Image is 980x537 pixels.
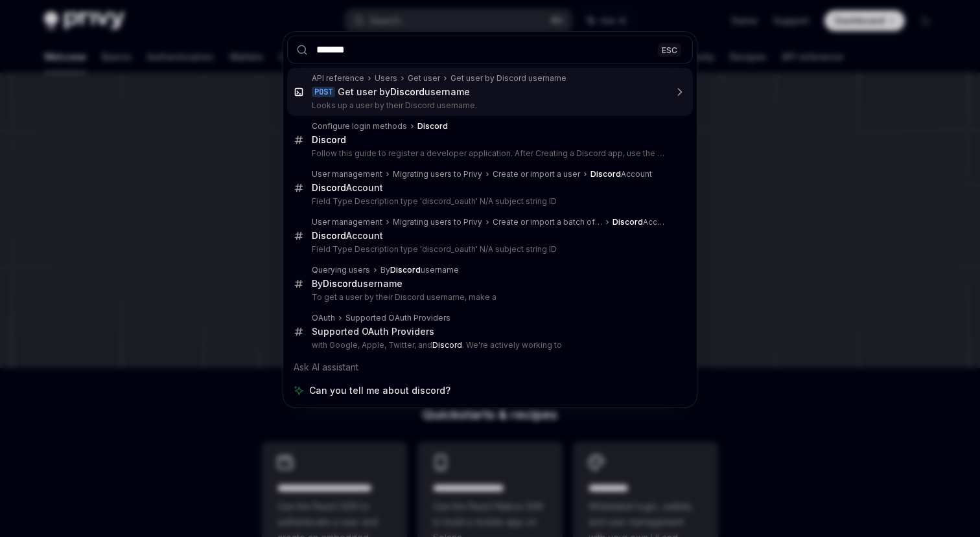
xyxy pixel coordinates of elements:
[390,265,421,275] b: Discord
[493,169,580,179] div: Create or import a user
[432,340,462,350] b: Discord
[312,196,666,207] p: Field Type Description type 'discord_oauth' N/A subject string ID
[312,340,666,350] p: with Google, Apple, Twitter, and . We're actively working to
[323,278,357,289] b: Discord
[312,148,666,159] p: Follow this guide to register a developer application. After Creating a Discord app, use the OAuth2
[312,230,346,241] b: Discord
[312,278,402,290] div: By username
[312,73,364,84] div: API reference
[590,169,652,179] div: Account
[312,230,383,242] div: Account
[408,73,440,84] div: Get user
[590,169,621,179] b: Discord
[380,265,459,275] div: By username
[312,100,666,111] p: Looks up a user by their Discord username.
[312,121,407,131] div: Configure login methods
[312,182,346,193] b: Discord
[312,169,382,179] div: User management
[612,217,666,227] div: Account
[338,86,470,98] div: Get user by username
[312,265,370,275] div: Querying users
[312,134,346,145] b: Discord
[312,217,382,227] div: User management
[612,217,643,227] b: Discord
[312,87,335,97] div: POST
[312,244,666,255] p: Field Type Description type 'discord_oauth' N/A subject string ID
[375,73,397,84] div: Users
[658,43,681,56] div: ESC
[312,313,335,323] div: OAuth
[493,217,602,227] div: Create or import a batch of users
[390,86,425,97] b: Discord
[345,313,450,323] div: Supported OAuth Providers
[312,326,434,337] div: Supported OAuth Providers
[393,169,482,179] div: Migrating users to Privy
[450,73,566,84] div: Get user by Discord username
[312,182,383,194] div: Account
[287,356,693,379] div: Ask AI assistant
[417,121,448,131] b: Discord
[312,292,666,303] p: To get a user by their Discord username, make a
[393,217,482,227] div: Migrating users to Privy
[309,384,450,397] span: Can you tell me about discord?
